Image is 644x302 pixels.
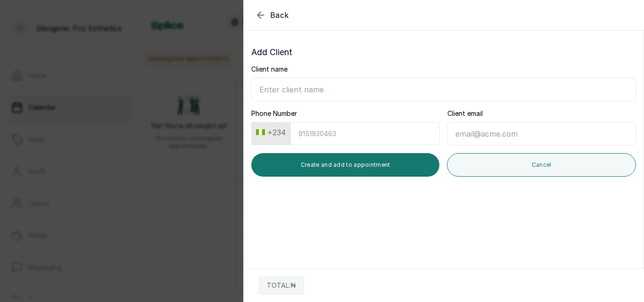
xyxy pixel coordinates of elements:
input: email@acme.com [447,122,636,146]
input: 9151930463 [290,122,440,145]
button: Create and add to appointment [251,153,439,177]
input: Enter client name [251,78,636,101]
span: Back [270,9,289,21]
p: TOTAL: ₦ [267,281,296,290]
button: Cancel [447,153,636,177]
label: Client name [251,65,288,74]
button: Back [255,9,289,21]
p: Add Client [251,46,636,59]
label: Phone Number [251,109,297,118]
button: +234 [252,125,289,140]
label: Client email [447,109,483,118]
